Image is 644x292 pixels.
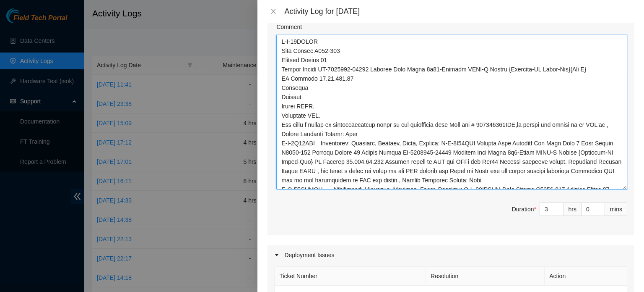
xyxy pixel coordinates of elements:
textarea: Comment [276,35,627,189]
th: Resolution [426,267,545,286]
div: mins [605,203,627,216]
div: hrs [564,203,582,216]
div: Deployment Issues [267,245,634,265]
label: Comment [276,22,302,32]
div: Activity Log for [DATE] [284,7,634,16]
button: Close [267,8,279,16]
th: Ticket Number [275,267,426,286]
div: Duration [512,205,536,214]
span: caret-right [274,253,279,258]
span: close [270,8,277,15]
th: Action [545,267,627,286]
